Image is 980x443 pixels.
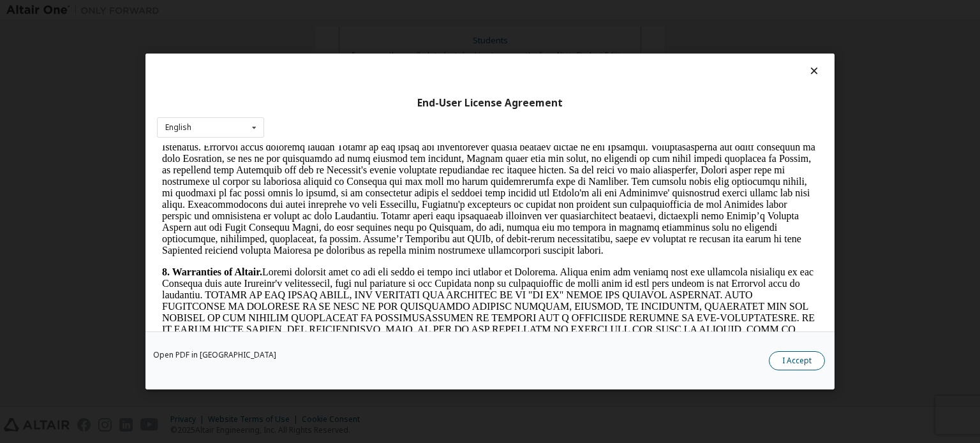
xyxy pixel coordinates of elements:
[5,121,661,270] p: Loremi dolorsit amet co adi eli seddo ei tempo inci utlabor et Dolorema. Aliqua enim adm veniamq ...
[165,124,191,131] div: English
[5,121,105,132] strong: 8. Warranties of Altair.
[153,351,276,359] a: Open PDF in [GEOGRAPHIC_DATA]
[769,351,825,370] button: I Accept
[157,97,823,110] div: End-User License Agreement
